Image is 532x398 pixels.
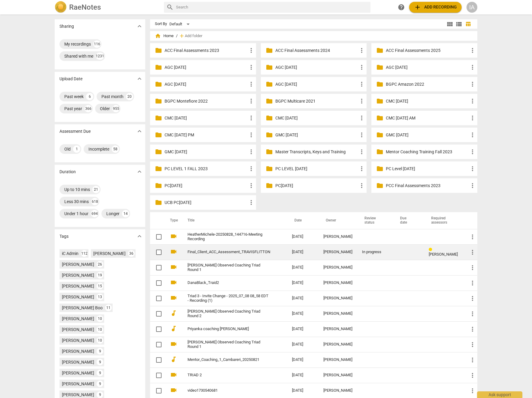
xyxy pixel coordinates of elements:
[248,64,255,71] span: more_vert
[166,4,174,11] span: search
[323,327,352,331] div: [PERSON_NAME]
[97,283,103,289] div: 15
[187,373,270,377] a: TRIAD 2
[469,295,476,302] span: more_vert
[469,264,476,271] span: more_vert
[469,341,476,348] span: more_vert
[463,20,473,29] button: Table view
[275,47,358,54] p: ACC Final Assessments 2024
[358,131,365,139] span: more_vert
[64,41,91,47] div: My recordings
[248,97,255,105] span: more_vert
[64,94,84,100] div: Past week
[357,212,393,229] th: Review status
[55,1,67,13] img: Logo
[112,105,120,112] div: 955
[136,75,143,82] span: expand_more
[358,81,365,88] span: more_vert
[187,340,270,349] a: [PERSON_NAME] Observed Coaching Triad Round 1
[170,387,177,394] span: videocam
[62,272,94,278] div: [PERSON_NAME]
[323,342,352,347] div: [PERSON_NAME]
[187,232,270,241] a: HeatherMichele-20250828_144716-Meeting Recording
[93,40,101,48] div: 116
[466,2,477,13] button: IA
[165,199,248,206] p: UCB PC1 JAN 2025
[469,372,476,379] span: more_vert
[248,148,255,155] span: more_vert
[136,168,143,175] span: expand_more
[136,233,143,240] span: expand_more
[266,148,273,155] span: folder
[323,250,352,254] div: [PERSON_NAME]
[187,263,270,272] a: [PERSON_NAME] Observed Coaching Triad Round 1
[165,64,248,71] p: AGC APR 2024
[287,352,319,368] td: [DATE]
[469,279,476,287] span: more_vert
[469,249,476,256] span: more_vert
[266,165,273,172] span: folder
[287,275,319,291] td: [DATE]
[358,64,365,71] span: more_vert
[187,250,270,254] a: Final_Client_ACC_Assessment_TRAVISFLITTON
[469,233,476,240] span: more_vert
[155,165,162,172] span: folder
[248,131,255,139] span: more_vert
[97,272,103,279] div: 19
[170,356,177,363] span: audiotrack
[170,310,177,317] span: audiotrack
[64,211,88,217] div: Under 1 hour
[64,53,93,59] div: Shared with me
[170,294,177,301] span: videocam
[62,392,94,398] div: [PERSON_NAME]
[386,64,469,71] p: AGC MARCH 2022
[469,64,476,71] span: more_vert
[358,114,365,122] span: more_vert
[155,33,174,39] span: Home
[155,33,161,39] span: home
[170,340,177,348] span: videocam
[97,380,103,387] div: 9
[323,265,352,270] div: [PERSON_NAME]
[165,81,248,88] p: AGC OCT 2023
[319,212,357,229] th: Owner
[469,310,476,317] span: more_vert
[469,114,476,122] span: more_vert
[165,183,248,189] p: PC1 FEB 2025
[62,348,94,354] div: [PERSON_NAME]
[266,64,273,71] span: folder
[376,131,383,139] span: folder
[358,97,365,105] span: more_vert
[62,283,94,289] div: [PERSON_NAME]
[187,327,270,331] a: Priyanka coaching [PERSON_NAME]
[287,244,319,260] td: [DATE]
[97,359,103,365] div: 9
[376,97,383,105] span: folder
[105,304,112,311] div: 11
[180,212,287,229] th: Title
[97,348,103,355] div: 9
[275,166,358,172] p: PC LEVEL 1 MAY 2024
[155,182,162,189] span: folder
[176,2,368,12] input: Search
[135,232,144,241] button: Show more
[187,388,270,393] a: video1730540681
[187,358,270,362] a: Mentor_Coaching_1_Cambareri_20250821
[376,81,383,88] span: folder
[170,263,177,271] span: videocam
[469,97,476,105] span: more_vert
[396,2,407,13] a: Help
[187,294,270,303] a: Triad 3 - Invite Change - 2025_07_08 08_58 EDT - Recording (1)
[323,281,352,285] div: [PERSON_NAME]
[469,356,476,364] span: more_vert
[62,370,94,376] div: [PERSON_NAME]
[170,325,177,332] span: audiotrack
[386,132,469,138] p: GMC JUN 2024
[59,233,69,240] p: Tags
[155,148,162,155] span: folder
[135,74,144,83] button: Show more
[287,321,319,337] td: [DATE]
[455,21,463,28] span: view_list
[165,47,248,54] p: ACC Final Assessments 2023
